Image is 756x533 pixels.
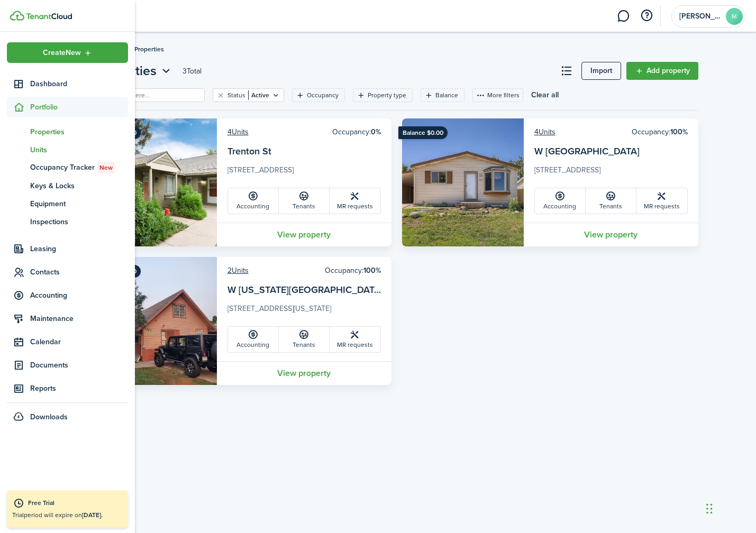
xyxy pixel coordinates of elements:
a: 4Units [534,126,555,137]
a: Messaging [613,3,633,30]
span: Occupancy Tracker [30,162,128,173]
span: Portfolio [30,102,128,113]
a: MR requests [330,327,380,352]
span: New [99,163,113,172]
avatar-text: M [726,8,743,25]
a: Tenants [279,188,330,214]
a: Add property [626,62,698,80]
span: Keys & Locks [30,180,128,191]
ribbon: Balance $0.00 [398,126,448,139]
a: MR requests [636,188,687,214]
span: Contacts [30,266,128,278]
span: Downloads [30,411,68,422]
b: 0% [371,126,381,137]
div: Free Trial [28,498,123,509]
card-header-right: Occupancy: [632,126,688,137]
span: Documents [30,360,128,371]
span: Equipment [30,198,128,209]
a: Keys & Locks [7,177,128,195]
span: Properties [30,126,128,137]
p: Trial [12,510,123,520]
span: Properties [134,44,164,54]
card-description: [STREET_ADDRESS] [227,164,381,181]
a: Equipment [7,195,128,213]
a: Occupancy TrackerNew [7,159,128,177]
filter-tag-label: Occupancy [307,90,339,100]
filter-tag-label: Status [227,90,245,100]
filter-tag: Open filter [421,88,464,102]
filter-tag: Open filter [292,88,345,102]
img: Property avatar [95,118,217,246]
card-header-right: Occupancy: [332,126,381,137]
span: Dashboard [30,78,128,89]
filter-tag: Open filter [353,88,413,102]
a: 4Units [227,126,249,137]
img: TenantCloud [10,11,24,21]
a: Trenton St [227,144,271,158]
a: View property [217,223,391,246]
a: Properties [7,123,128,141]
a: Tenants [586,188,636,214]
button: Open menu [7,42,128,63]
a: W [US_STATE][GEOGRAPHIC_DATA] [227,283,383,297]
b: 100% [363,265,381,276]
img: TenantCloud [26,13,72,20]
span: Units [30,144,128,155]
span: Accounting [30,290,128,301]
card-description: [STREET_ADDRESS] [534,164,688,181]
a: Reports [7,378,128,399]
a: W [GEOGRAPHIC_DATA] [534,144,640,158]
img: Property avatar [402,118,524,246]
card-description: [STREET_ADDRESS][US_STATE] [227,303,381,320]
a: View property [524,223,698,246]
b: 100% [670,126,688,137]
a: Inspections [7,213,128,231]
a: Units [7,141,128,159]
button: More filters [472,88,523,102]
a: Accounting [228,188,279,214]
a: MR requests [330,188,380,214]
span: Inspections [30,216,128,227]
a: Dashboard [7,73,128,94]
span: Create New [43,49,81,57]
span: period will expire on [24,510,103,520]
button: Clear filter [216,91,225,99]
span: Maintenance [30,313,128,324]
img: Property avatar [95,257,217,385]
a: View property [217,361,391,385]
input: Search here... [108,90,201,100]
card-header-right: Occupancy: [325,265,381,276]
button: Clear all [531,88,559,102]
filter-tag: Open filter [213,88,284,102]
a: Accounting [535,188,586,214]
span: Leasing [30,243,128,254]
a: Tenants [279,327,330,352]
header-page-total: 3 Total [183,66,202,77]
span: Reports [30,383,128,394]
span: Calendar [30,336,128,347]
a: Import [581,62,621,80]
filter-tag-label: Property type [368,90,406,100]
b: [DATE]. [82,510,103,520]
iframe: Chat Widget [703,482,756,533]
a: 2Units [227,265,249,276]
button: Open resource center [637,7,655,25]
a: Free TrialTrialperiod will expire on[DATE]. [7,490,128,528]
div: Drag [706,493,713,525]
filter-tag-label: Balance [435,90,458,100]
filter-tag-value: Active [248,90,269,100]
span: Miguel [679,13,722,20]
a: Accounting [228,327,279,352]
